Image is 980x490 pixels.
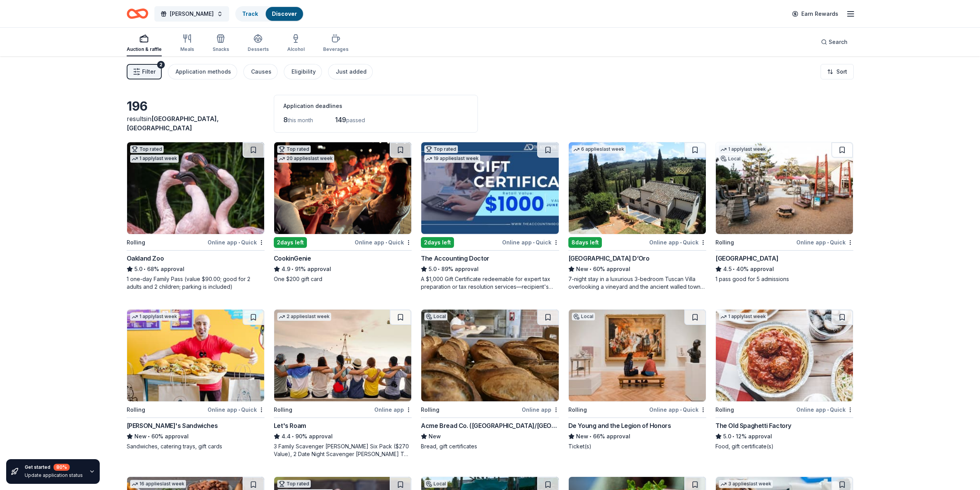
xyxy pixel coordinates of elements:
div: 6 applies last week [572,145,626,153]
div: Online app Quick [502,237,559,247]
div: Meals [180,46,194,52]
div: The Accounting Doctor [421,254,489,263]
div: 19 applies last week [424,155,480,163]
span: • [590,433,591,439]
div: 1 apply last week [130,313,179,321]
img: Image for CookinGenie [274,142,411,234]
span: New [429,432,441,441]
div: 1 one-day Family Pass (value $90.00; good for 2 adults and 2 children; parking is included) [127,275,265,291]
div: Top rated [277,480,311,488]
div: Just added [336,67,367,76]
div: 80 % [54,464,70,471]
img: Image for De Young and the Legion of Honors [569,310,706,401]
button: Snacks [213,31,229,56]
a: Image for The Old Spaghetti Factory1 applylast weekRollingOnline app•QuickThe Old Spaghetti Facto... [715,309,853,450]
button: Search [815,34,854,50]
button: Alcohol [287,31,305,56]
span: • [385,239,387,246]
div: Snacks [213,46,229,52]
span: 5.0 [723,432,731,441]
button: [PERSON_NAME] [154,6,229,22]
span: • [680,239,682,246]
span: • [438,266,440,272]
a: Image for Bay Area Discovery Museum1 applylast weekLocalRollingOnline app•Quick[GEOGRAPHIC_DATA]4... [715,142,853,283]
div: Oakland Zoo [127,254,164,263]
div: Online app Quick [796,405,853,414]
div: 16 applies last week [130,480,186,488]
span: 5.0 [429,264,437,274]
div: 68% approval [127,264,265,274]
img: Image for Let's Roam [274,310,411,401]
a: Image for Oakland ZooTop rated1 applylast weekRollingOnline app•QuickOakland Zoo5.0•68% approval1... [127,142,265,291]
div: 8 days left [568,237,602,248]
div: Application deadlines [283,101,468,111]
div: Rolling [127,238,145,247]
div: 1 apply last week [130,155,179,163]
span: • [732,433,734,439]
span: in [127,115,219,132]
img: Image for Bay Area Discovery Museum [716,142,853,234]
div: De Young and the Legion of Honors [568,421,671,430]
div: 12% approval [715,432,853,441]
span: 8 [283,116,288,124]
div: Top rated [277,145,311,153]
div: 66% approval [568,432,706,441]
button: Sort [821,64,854,79]
button: Application methods [168,64,237,79]
div: 1 pass good for 5 admissions [715,275,853,283]
img: Image for Villa Sogni D’Oro [569,142,706,234]
div: Sandwiches, catering trays, gift cards [127,443,265,450]
span: • [590,266,591,272]
div: Local [719,155,742,163]
span: 149 [335,116,346,124]
span: this month [288,117,313,123]
span: • [144,266,146,272]
div: Local [424,313,447,320]
div: Online app Quick [796,237,853,247]
span: Search [829,37,848,47]
div: Top rated [130,145,164,153]
div: Online app Quick [208,405,265,414]
span: • [291,266,293,272]
img: Image for Ike's Sandwiches [127,310,264,401]
span: • [238,407,240,413]
div: The Old Spaghetti Factory [715,421,791,430]
a: Image for De Young and the Legion of HonorsLocalRollingOnline app•QuickDe Young and the Legion of... [568,309,706,450]
span: Filter [142,67,156,76]
div: Rolling [421,405,439,414]
div: Desserts [248,46,269,52]
span: • [828,407,829,413]
span: • [733,266,735,272]
div: 90% approval [274,432,412,441]
span: • [148,433,150,439]
div: One $200 gift card [274,275,412,283]
button: Desserts [248,31,269,56]
div: Update application status [25,472,83,478]
div: Rolling [127,405,145,414]
span: passed [346,117,365,123]
div: A $1,000 Gift Certificate redeemable for expert tax preparation or tax resolution services—recipi... [421,275,559,291]
div: Bread, gift certificates [421,443,559,450]
div: 60% approval [568,264,706,274]
div: Eligibility [291,67,316,76]
button: Auction & raffle [127,31,162,56]
span: 5.0 [134,264,142,274]
span: • [238,239,240,246]
span: • [533,239,534,246]
span: 4.4 [281,432,291,441]
button: Just added [328,64,373,79]
div: 3 Family Scavenger [PERSON_NAME] Six Pack ($270 Value), 2 Date Night Scavenger [PERSON_NAME] Two ... [274,443,412,458]
div: Local [424,480,447,488]
div: 3 applies last week [719,480,773,488]
span: • [680,407,682,413]
div: Online app Quick [649,237,706,247]
div: CookinGenie [274,254,311,263]
span: 4.9 [281,264,290,274]
div: 196 [127,99,265,114]
div: Alcohol [287,46,305,52]
div: Rolling [568,405,587,414]
div: 60% approval [127,432,265,441]
div: Ticket(s) [568,443,706,450]
div: 2 [157,61,165,69]
div: 1 apply last week [719,313,767,321]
